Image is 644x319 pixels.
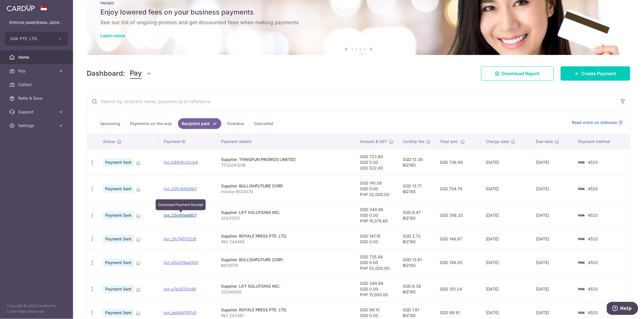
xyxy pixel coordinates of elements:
td: SGD 351.24 [436,276,481,302]
td: SGD 754.79 [436,175,481,202]
td: SGD 13.61 BIZ185 [398,249,436,276]
span: Settings [18,123,56,128]
span: Refer & Save [18,95,56,101]
td: [DATE] [481,149,531,175]
td: [DATE] [532,149,574,175]
img: Bank Card [576,159,587,166]
td: [DATE] [532,175,574,202]
a: Payments on the way [126,118,176,129]
div: Supplier. ROYALE PRESS PTE. LTD. [221,233,351,239]
td: SGD 349.86 SGD 0.00 PHP 15,079.65 [356,202,398,228]
a: Read more on statuses [572,120,623,125]
span: Amount & GST [360,139,388,144]
span: Payment Sent [103,185,134,193]
td: [DATE] [481,276,531,302]
span: Status [103,139,115,144]
p: 20240930 [221,289,351,295]
td: [DATE] [481,228,531,249]
td: SGD 6.38 BIZ185 [398,276,436,302]
span: Read more on statuses [572,120,617,125]
td: SGD 13.71 BIZ185 [398,175,436,202]
td: SGD 147.15 SGD 0.00 [356,228,398,249]
a: txn_a52d76ad353 [164,260,198,265]
td: SGD 723.60 SGD 0.00 USD 522.00 [356,149,398,175]
th: Payment method [574,134,630,149]
span: Create Payment [582,70,616,77]
th: Payment details [216,134,356,149]
p: [PERSON_NAME][EMAIL_ADDRESS][DOMAIN_NAME] [9,20,64,26]
span: Payment Sent [103,158,134,166]
input: Search by recipient name, payment id or reference [87,92,616,111]
span: Total amt. [440,139,459,144]
div: Supplier. BULLISHFUTURE CORP. [221,257,351,263]
div: Supplier. THINGFUN PROMOS LIMITED [221,157,351,162]
span: Collect [18,82,56,87]
img: Bank Card [576,286,587,293]
th: Payment ID [159,134,216,149]
a: Learn more [100,33,125,38]
div: Supplier. LKT SOLUTIONS INC. [221,210,351,215]
a: Overdue [224,118,248,129]
td: [DATE] [481,249,531,276]
td: SGD 736.99 [436,149,481,175]
p: PROMO [100,1,617,5]
a: txn_2fc747022df [164,236,196,241]
img: Bank Card [576,236,587,242]
span: 4533 [588,186,598,191]
a: Cancelled [250,118,277,129]
a: txn_33fc4d5d5b7 [164,186,197,191]
span: Payment Sent [103,211,134,219]
button: Pay [130,68,152,79]
div: Supplier. BULLISHFUTURE CORP. [221,183,351,189]
td: SGD 6.47 BIZ185 [398,202,436,228]
td: SGD 344.86 SGD 0.00 PHP 15,000.00 [356,276,398,302]
span: Pay [130,68,142,79]
img: Bank Card [576,185,587,192]
td: [DATE] [481,175,531,202]
span: Charge date [486,139,509,144]
a: Recipient paid [178,118,221,129]
span: Payment Sent [103,285,134,293]
td: SGD 741.08 SGD 0.00 PHP 32,000.00 [356,175,398,202]
p: 20241031 [221,215,351,221]
p: TF20241206 [221,162,351,168]
td: SGD 735.44 SGD 0.00 PHP 32,000.00 [356,249,398,276]
td: [DATE] [532,276,574,302]
span: Pay [18,68,56,74]
td: [DATE] [532,228,574,249]
h5: Enjoy lowered fees on your business payments [100,8,617,17]
td: SGD 2.72 BIZ185 [398,228,436,249]
iframe: Opens a widget where you can find more information [607,302,638,316]
span: 4533 [588,287,598,291]
td: [DATE] [532,202,574,228]
span: G3K PTE. LTD. [10,36,52,42]
span: Payment Sent [103,309,134,317]
a: txn_33e191e8907 [164,213,197,218]
a: Upcoming [96,118,124,129]
span: 4533 [588,213,598,218]
h6: See our list of ongoing promos and get discounted fees when making payments [100,19,617,26]
span: 4533 [588,260,598,265]
p: INV 242361 [221,313,351,318]
span: Support [18,109,56,115]
button: G3K PTE. LTD. [5,32,68,46]
td: SGD 356.33 [436,202,481,228]
img: CardUp [7,5,35,11]
td: [DATE] [481,202,531,228]
span: 4533 [588,310,598,315]
span: Payment Sent [103,259,134,267]
a: Download Report [481,66,554,81]
a: txn_abb861f97c5 [164,310,196,315]
img: Bank Card [576,309,587,316]
h4: Dashboard: [87,68,125,79]
p: Invoice-BS13079 [221,189,351,195]
span: Payment Sent [103,235,134,243]
div: Download Payment Receipt [156,199,206,210]
span: 4533 [588,236,598,241]
div: Supplier. LKT SOLUTIONS INC. [221,283,351,289]
span: CardUp fee [403,139,425,144]
span: Due date [536,139,553,144]
p: BS13079 [221,263,351,268]
img: Bank Card [576,212,587,219]
p: INV 242454 [221,239,351,245]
